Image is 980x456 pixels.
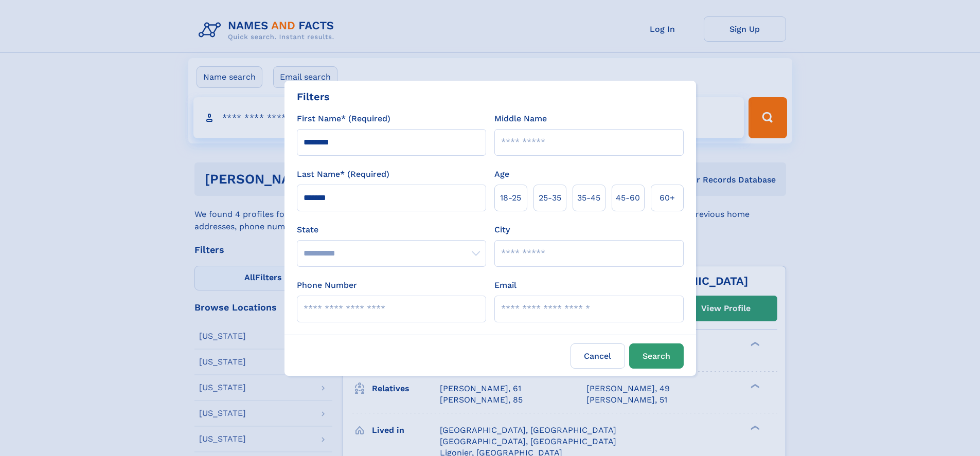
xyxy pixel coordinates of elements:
[500,192,521,204] span: 18‑25
[494,113,547,125] label: Middle Name
[629,343,684,369] button: Search
[577,192,600,204] span: 35‑45
[297,168,389,180] label: Last Name* (Required)
[494,168,509,180] label: Age
[297,89,330,104] div: Filters
[571,343,625,369] label: Cancel
[494,224,510,236] label: City
[539,192,561,204] span: 25‑35
[297,279,357,291] label: Phone Number
[616,192,640,204] span: 45‑60
[494,279,516,291] label: Email
[297,113,390,125] label: First Name* (Required)
[660,192,675,204] span: 60+
[297,224,486,236] label: State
